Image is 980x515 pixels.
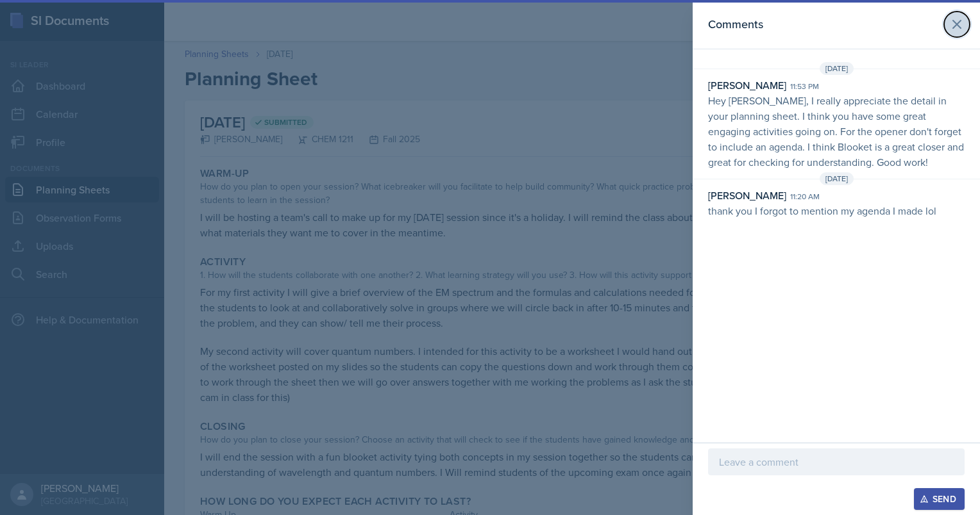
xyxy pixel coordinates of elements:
div: [PERSON_NAME] [708,188,786,203]
div: Send [922,494,956,504]
button: Send [914,488,965,510]
div: 11:20 am [790,191,820,202]
div: [PERSON_NAME] [708,78,786,93]
span: [DATE] [820,62,854,75]
div: 11:53 pm [790,81,819,92]
span: [DATE] [820,172,854,185]
p: thank you I forgot to mention my agenda I made lol [708,203,965,218]
h2: Comments [708,15,763,33]
p: Hey [PERSON_NAME], I really appreciate the detail in your planning sheet. I think you have some g... [708,93,965,170]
